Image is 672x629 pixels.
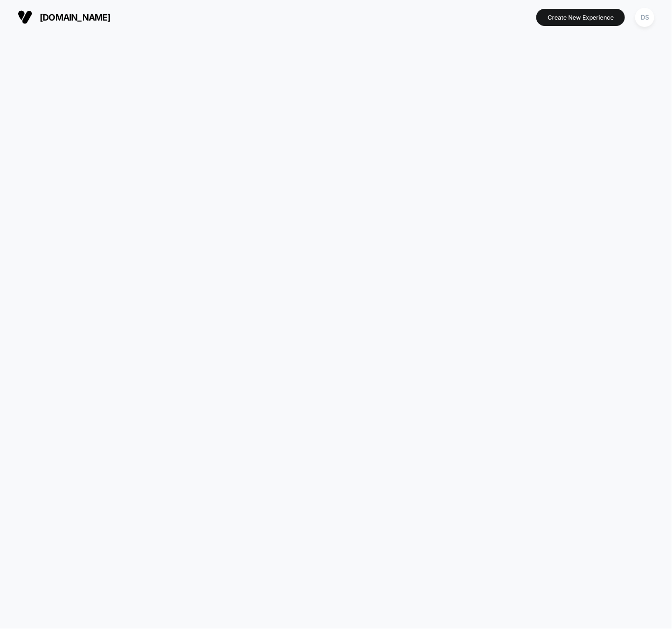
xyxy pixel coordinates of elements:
[40,12,111,23] span: [DOMAIN_NAME]
[632,7,657,27] button: DS
[15,9,114,25] button: [DOMAIN_NAME]
[635,8,654,27] div: DS
[18,10,32,24] img: Visually logo
[536,9,625,26] button: Create New Experience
